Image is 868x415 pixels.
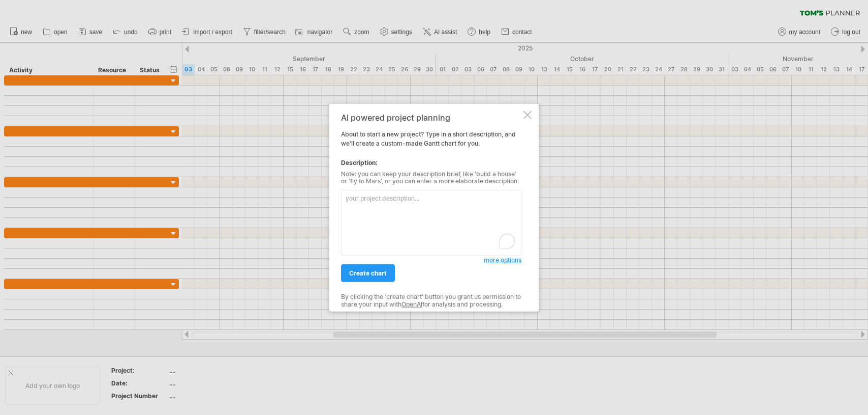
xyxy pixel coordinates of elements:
div: Note: you can keep your description brief, like 'build a house' or 'fly to Mars', or you can ente... [341,170,521,185]
a: OpenAI [401,300,422,308]
div: AI powered project planning [341,113,521,122]
div: About to start a new project? Type in a short description, and we'll create a custom-made Gantt c... [341,113,521,302]
span: more options [484,256,521,264]
a: create chart [341,264,395,282]
textarea: To enrich screen reader interactions, please activate Accessibility in Grammarly extension settings [341,190,521,256]
a: more options [484,256,521,265]
span: create chart [349,269,387,277]
div: Description: [341,158,521,167]
div: By clicking the 'create chart' button you grant us permission to share your input with for analys... [341,293,521,308]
